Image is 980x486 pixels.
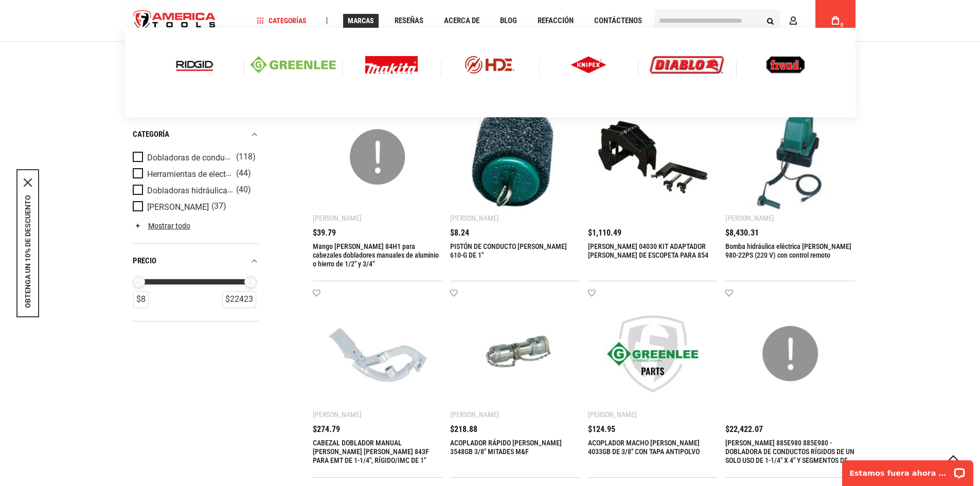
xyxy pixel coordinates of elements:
[147,168,248,178] font: Herramientas de electricista
[450,242,567,259] a: PISTÓN DE CONDUCTO [PERSON_NAME] 610-G DE 1"
[395,16,423,25] font: Reseñas
[725,214,774,222] font: [PERSON_NAME]
[736,102,845,212] img: Bomba hidráulica eléctrica GREENLEE 980-22PS (220 V) con control remoto
[766,56,805,74] img: Logotipo de Freud
[390,14,428,28] a: Reseñas
[147,202,209,212] font: [PERSON_NAME]
[725,242,851,259] a: Bomba hidráulica eléctrica [PERSON_NAME] 980-22PS (220 V) con control remoto
[133,201,256,212] a: [PERSON_NAME] (37)
[450,410,499,419] font: [PERSON_NAME]
[313,242,439,268] a: Mango [PERSON_NAME] 84H1 para cabezales dobladores manuales de aluminio o hierro de 1/2" y 3/4"
[365,56,418,74] img: Logotipo de Makita
[313,228,336,238] font: $39.79
[761,11,780,30] button: Buscar
[251,56,336,74] img: Logotipo de Greenlee
[252,14,311,28] a: Categorías
[444,16,479,25] font: Acerca de
[133,185,256,196] a: Dobladoras hidráulicas | Herramientas [PERSON_NAME] (40)
[460,102,570,212] img: GREENLEE 610-G 1
[133,41,259,321] div: Filtros de productos
[236,185,251,195] font: (40)
[313,439,429,464] a: CABEZAL DOBLADOR MANUAL [PERSON_NAME] [PERSON_NAME] 843F PARA EMT DE 1-1/4", RÍGIDO/IMC DE 1"
[736,299,845,409] img: GREENLEE 885E980 885E980 - 1-1/4
[24,178,32,187] svg: icono de cerrar
[588,410,637,419] font: [PERSON_NAME]
[500,16,517,25] font: Blog
[136,294,146,304] font: $8
[147,152,359,162] font: Dobladoras de conductos | Herramientas [PERSON_NAME]
[725,439,855,473] a: [PERSON_NAME] 885E980 885E980 - DOBLADORA DE CONDUCTOS RÍGIDOS DE UN SOLO USO DE 1-1/4" X 4" Y SE...
[348,16,374,25] font: Marcas
[450,439,562,456] a: ACOPLADOR RÁPIDO [PERSON_NAME] 3548GB 3/8" MITADES M&F
[439,14,484,28] a: Acerca de
[133,152,256,163] a: Dobladoras de conductos | Herramientas [PERSON_NAME] (118)
[588,242,708,259] a: [PERSON_NAME] 04030 KIT ADAPTADOR [PERSON_NAME] DE ESCOPETA PARA 854
[725,228,759,238] font: $8,430.31
[133,130,169,139] font: categoría
[147,185,350,195] font: Dobladoras hidráulicas | Herramientas [PERSON_NAME]
[269,16,307,25] font: Categorías
[133,222,190,230] a: Mostrar todo
[447,56,532,74] img: Logotipo de HDE
[14,15,216,24] font: Estamos fuera ahora mismo. ¡Vuelve más tarde!
[323,299,433,409] img: CABEZAL DOBLADOR DE HIERRO GREENLEE 843F PARA 1-1/4
[323,102,433,212] img: GREENLEE 84H1 MANGO PARA 1/2
[236,169,251,178] font: (44)
[835,454,980,486] iframe: Widget de chat LiveChat
[313,424,340,434] font: $274.79
[236,152,256,162] font: (118)
[343,14,379,28] a: Marcas
[118,13,131,26] button: Abrir el widget de chat LiveChat
[588,439,700,456] a: ACOPLADOR MACHO [PERSON_NAME] 4033GB DE 3/8" CON TAPA ANTIPOLVO
[313,214,362,222] font: [PERSON_NAME]
[650,56,724,74] img: Logotipo de Diablo
[450,214,499,222] font: [PERSON_NAME]
[538,16,574,25] font: Refacción
[125,2,225,40] img: Herramientas de América
[588,228,621,238] font: $1,110.49
[24,178,32,187] button: Cerca
[133,256,156,265] font: precio
[801,16,828,25] font: Cuenta
[533,14,578,28] a: Refacción
[24,195,32,308] button: OBTENGA UN 10% DE DESCUENTO
[450,228,469,238] font: $8.24
[495,14,522,28] a: Blog
[211,202,226,211] font: (37)
[841,22,844,28] font: 0
[598,299,708,409] img: GREENLEE 4033GB 3/8
[460,299,570,409] img: ACOPLADOR RÁPIDO GREENLEE 3548GB 3/8
[125,2,225,40] a: logotipo de la tienda
[148,222,190,230] font: Mostrar todo
[725,424,763,434] font: $22,422.07
[598,102,708,212] img: GREENLEE 04030 KIT ADAPTADOR DE ZAPATA DE ESCOPETA PARA 854
[133,168,256,179] a: Herramientas de electricista (44)
[313,410,362,419] font: [PERSON_NAME]
[571,56,607,74] img: Logotipo de Knipex
[594,16,642,25] font: Contáctenos
[450,424,477,434] font: $218.88
[590,14,647,28] a: Contáctenos
[588,424,615,434] font: $124.95
[173,56,216,74] img: Logotipo de Ridgid
[225,294,253,304] font: $22423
